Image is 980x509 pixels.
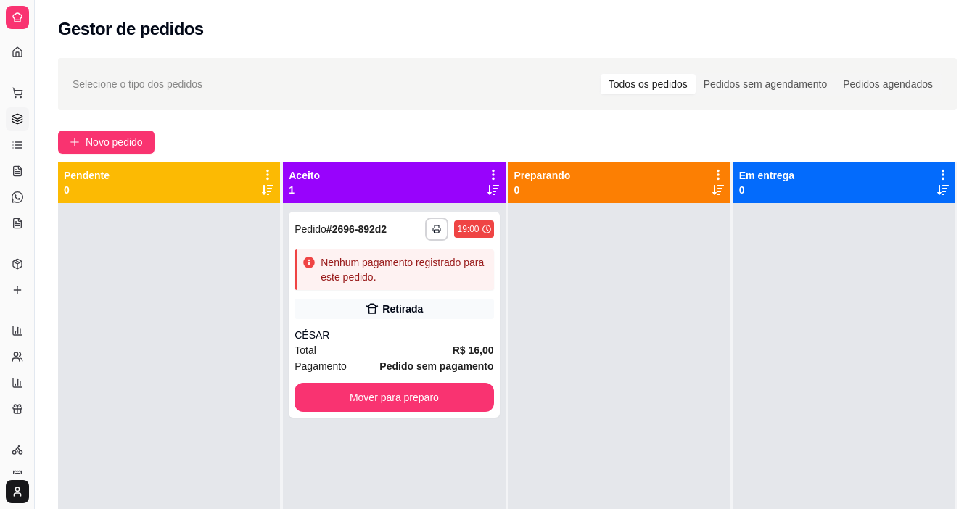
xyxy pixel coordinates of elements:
span: Pedido [295,223,326,235]
div: Nenhum pagamento registrado para este pedido. [321,255,487,284]
div: Retirada [382,302,423,316]
div: Pedidos sem agendamento [696,74,835,94]
button: Novo pedido [58,131,155,154]
p: 1 [289,183,320,197]
span: Selecione o tipo dos pedidos [73,76,202,92]
span: Pagamento [295,358,347,374]
div: CÉSAR [295,328,493,342]
span: plus [70,137,80,147]
span: Total [295,342,316,358]
p: 0 [64,183,110,197]
p: 0 [739,183,794,197]
h2: Gestor de pedidos [58,17,204,41]
span: Novo pedido [86,134,143,150]
strong: R$ 16,00 [453,344,494,356]
p: 0 [514,183,571,197]
p: Em entrega [739,168,794,183]
strong: # 2696-892d2 [326,223,387,235]
button: Mover para preparo [295,383,493,412]
div: Pedidos agendados [835,74,941,94]
p: Aceito [289,168,320,183]
p: Preparando [514,168,571,183]
p: Pendente [64,168,110,183]
strong: Pedido sem pagamento [379,360,493,372]
div: 19:00 [457,223,479,235]
div: Todos os pedidos [601,74,696,94]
